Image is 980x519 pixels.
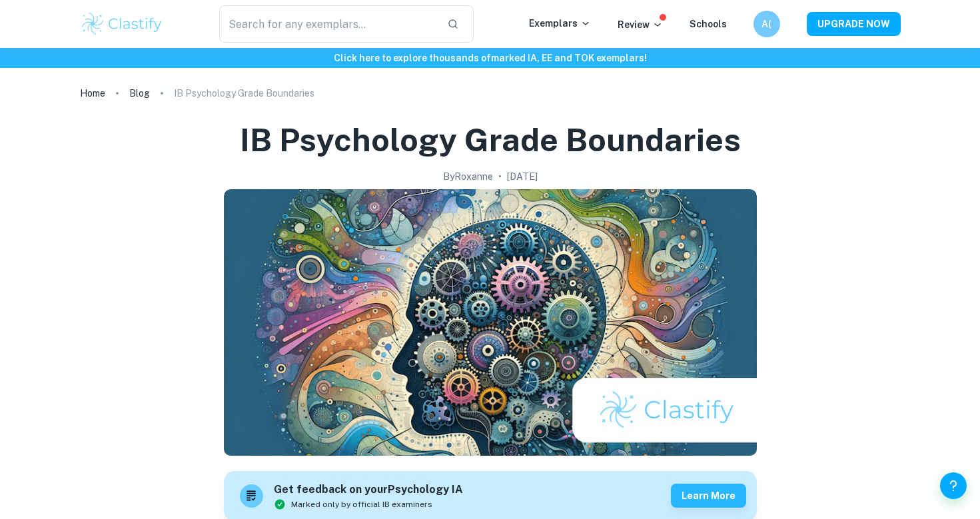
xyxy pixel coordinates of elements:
[807,12,901,36] button: UPGRADE NOW
[224,189,757,456] img: IB Psychology Grade Boundaries cover image
[80,84,105,103] a: Home
[753,11,780,37] button: A(
[618,17,663,32] p: Review
[940,472,967,499] button: Help and Feedback
[507,169,538,184] h2: [DATE]
[671,484,746,508] button: Learn more
[274,482,463,498] h6: Get feedback on your Psychology IA
[129,84,150,103] a: Blog
[759,17,774,31] h6: A(
[291,498,432,510] span: Marked only by official IB examiners
[240,119,741,161] h1: IB Psychology Grade Boundaries
[498,169,502,184] p: •
[174,86,314,101] p: IB Psychology Grade Boundaries
[219,5,437,43] input: Search for any exemplars...
[3,51,977,65] h6: Click here to explore thousands of marked IA, EE and TOK exemplars !
[529,16,591,31] p: Exemplars
[443,169,493,184] h2: By Roxanne
[690,19,727,29] a: Schools
[80,11,165,37] img: Clastify logo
